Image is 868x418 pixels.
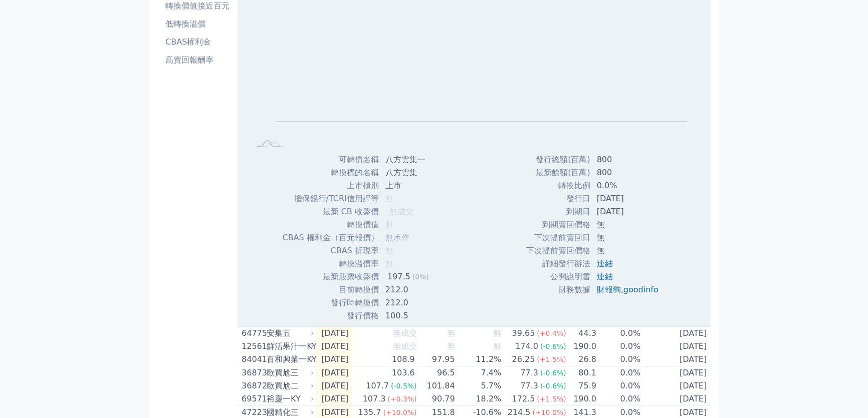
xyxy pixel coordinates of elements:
[390,353,417,365] div: 108.9
[282,166,379,179] td: 轉換標的名稱
[597,366,641,380] td: 0.0%
[282,309,379,322] td: 發行價格
[566,392,596,406] td: 190.0
[161,16,234,32] a: 低轉換溢價
[316,366,352,380] td: [DATE]
[282,153,379,166] td: 可轉債名稱
[532,408,566,416] span: (+10.0%)
[161,18,234,30] li: 低轉換溢價
[282,231,379,244] td: CBAS 權利金（百元報價）
[641,366,711,380] td: [DATE]
[447,328,455,338] span: 無
[526,257,591,270] td: 詳細發行辦法
[242,393,264,405] div: 69571
[641,353,711,366] td: [DATE]
[597,272,613,281] a: 連結
[267,327,312,339] div: 安集五
[385,220,393,229] span: 無
[412,273,429,281] span: (0%)
[267,353,312,365] div: 百和興業一KY
[316,392,352,406] td: [DATE]
[242,340,264,352] div: 12561
[818,370,868,418] iframe: Chat Widget
[316,340,352,353] td: [DATE]
[597,327,641,340] td: 0.0%
[518,380,540,392] div: 77.3
[379,283,437,296] td: 212.0
[591,283,667,296] td: ,
[591,205,667,218] td: [DATE]
[591,153,667,166] td: 800
[267,367,312,379] div: 歐買尬三
[591,192,667,205] td: [DATE]
[526,283,591,296] td: 財務數據
[242,367,264,379] div: 36873
[389,207,413,216] span: 無成交
[456,353,502,366] td: 11.2%
[641,392,711,406] td: [DATE]
[493,328,501,338] span: 無
[390,367,417,379] div: 103.6
[526,244,591,257] td: 下次提前賣回價格
[282,179,379,192] td: 上市櫃別
[393,328,417,338] span: 無成交
[518,367,540,379] div: 77.3
[360,393,387,405] div: 107.3
[417,392,456,406] td: 90.79
[641,340,711,353] td: [DATE]
[417,379,456,392] td: 101.84
[364,380,391,392] div: 107.7
[537,395,566,403] span: (+1.5%)
[379,309,437,322] td: 100.5
[161,36,234,48] li: CBAS權利金
[526,231,591,244] td: 下次提前賣回日
[526,218,591,231] td: 到期賣回價格
[385,259,393,268] span: 無
[526,192,591,205] td: 發行日
[510,353,537,365] div: 26.25
[379,296,437,309] td: 212.0
[282,218,379,231] td: 轉換價值
[282,244,379,257] td: CBAS 折現率
[267,393,312,405] div: 裕慶一KY
[391,382,417,390] span: (-0.5%)
[383,408,416,416] span: (+10.0%)
[387,395,416,403] span: (+0.3%)
[591,166,667,179] td: 800
[242,353,264,365] div: 84041
[242,380,264,392] div: 36872
[526,270,591,283] td: 公開說明書
[597,379,641,392] td: 0.0%
[591,244,667,257] td: 無
[379,166,437,179] td: 八方雲集
[597,259,613,268] a: 連結
[540,369,566,377] span: (-0.6%)
[282,270,379,283] td: 最新股票收盤價
[282,283,379,296] td: 目前轉換價
[537,329,566,337] span: (+0.4%)
[526,166,591,179] td: 最新餘額(百萬)
[161,54,234,66] li: 高賣回報酬率
[566,340,596,353] td: 190.0
[161,52,234,68] a: 高賣回報酬率
[161,34,234,50] a: CBAS權利金
[641,379,711,392] td: [DATE]
[385,233,409,242] span: 無承作
[242,327,264,339] div: 64775
[597,285,621,294] a: 財報狗
[566,353,596,366] td: 26.8
[266,16,687,136] g: Chart
[493,341,501,351] span: 無
[591,179,667,192] td: 0.0%
[623,285,659,294] a: goodinfo
[818,370,868,418] div: 聊天小工具
[597,340,641,353] td: 0.0%
[316,327,352,340] td: [DATE]
[379,153,437,166] td: 八方雲集一
[282,205,379,218] td: 最新 CB 收盤價
[282,296,379,309] td: 發行時轉換價
[597,392,641,406] td: 0.0%
[540,382,566,390] span: (-0.6%)
[456,366,502,380] td: 7.4%
[447,341,455,351] span: 無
